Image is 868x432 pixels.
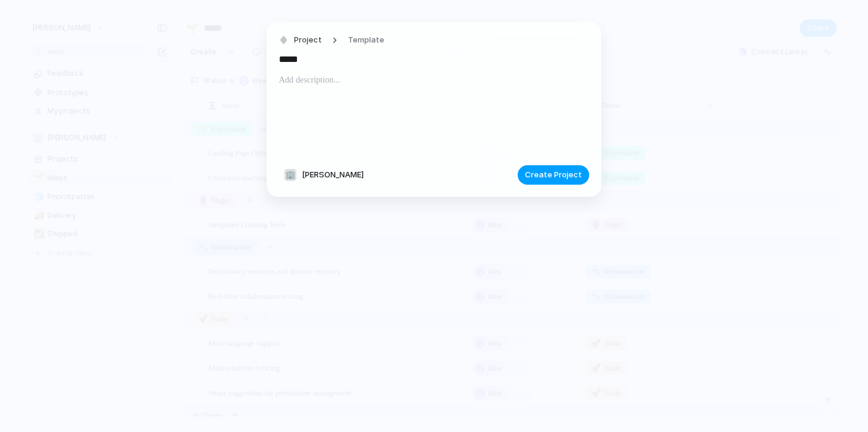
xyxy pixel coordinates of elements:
button: Create Project [518,165,589,185]
button: Template [341,32,392,49]
div: 🏢 [284,169,296,181]
span: Project [294,34,322,46]
button: Project [276,32,326,49]
span: Create Project [525,169,582,181]
span: Template [348,34,384,46]
span: [PERSON_NAME] [302,169,364,181]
